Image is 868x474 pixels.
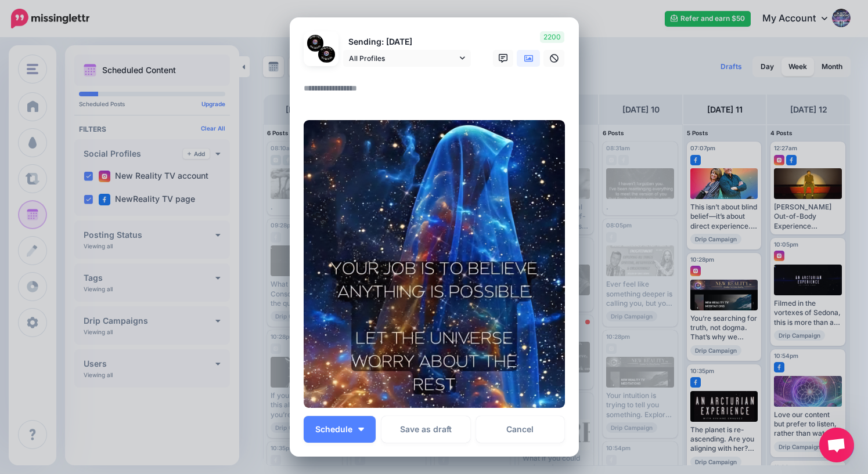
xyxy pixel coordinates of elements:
img: arrow-down-white.png [358,428,364,431]
a: All Profiles [343,50,471,67]
img: 7VAP2AEC18W5Z30CW1T170R3IZ66JQGP.jpg [304,120,565,408]
p: Sending: [DATE] [343,35,471,49]
img: 472449953_1281368356257536_7554451743400192894_n-bsa151736.jpg [307,35,324,52]
button: Save as draft [381,416,470,443]
span: All Profiles [349,52,457,64]
img: 472753704_10160185472851537_7242961054534619338_n-bsa151758.jpg [318,46,335,63]
span: Schedule [315,425,352,433]
span: 2200 [540,31,564,43]
a: Cancel [476,416,565,443]
button: Schedule [304,416,376,443]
